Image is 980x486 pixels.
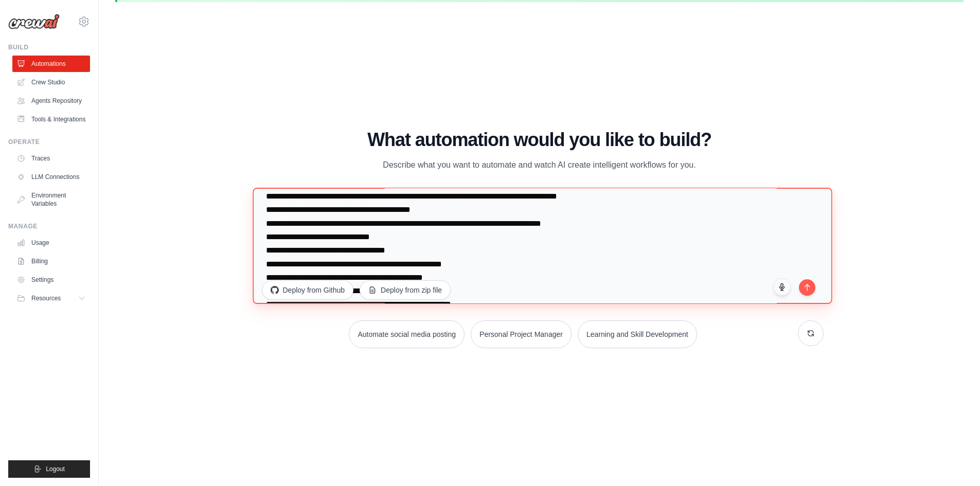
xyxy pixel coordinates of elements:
p: Describe what you want to automate and watch AI create intelligent workflows for you. [367,158,712,172]
div: Build [8,43,90,51]
button: Learning and Skill Development [578,320,697,348]
img: Logo [8,14,60,29]
button: Logout [8,460,90,478]
a: Tools & Integrations [12,111,90,128]
a: Settings [12,272,90,288]
a: Environment Variables [12,187,90,212]
span: Logout [46,465,65,473]
a: Agents Repository [12,93,90,109]
div: Operate [8,138,90,146]
span: Resources [31,294,61,302]
h1: What automation would you like to build? [256,130,824,150]
button: Personal Project Manager [471,320,572,348]
div: Widget de chat [929,437,980,486]
a: Crew Studio [12,74,90,91]
button: Resources [12,290,90,307]
div: Manage [8,222,90,230]
iframe: Chat Widget [929,437,980,486]
a: Automations [12,56,90,72]
a: LLM Connections [12,169,90,185]
button: Deploy from Github [262,280,354,300]
a: Traces [12,150,90,167]
button: Automate social media posting [349,320,465,348]
a: Billing [12,253,90,269]
button: Deploy from zip file [360,280,451,300]
a: Usage [12,235,90,251]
